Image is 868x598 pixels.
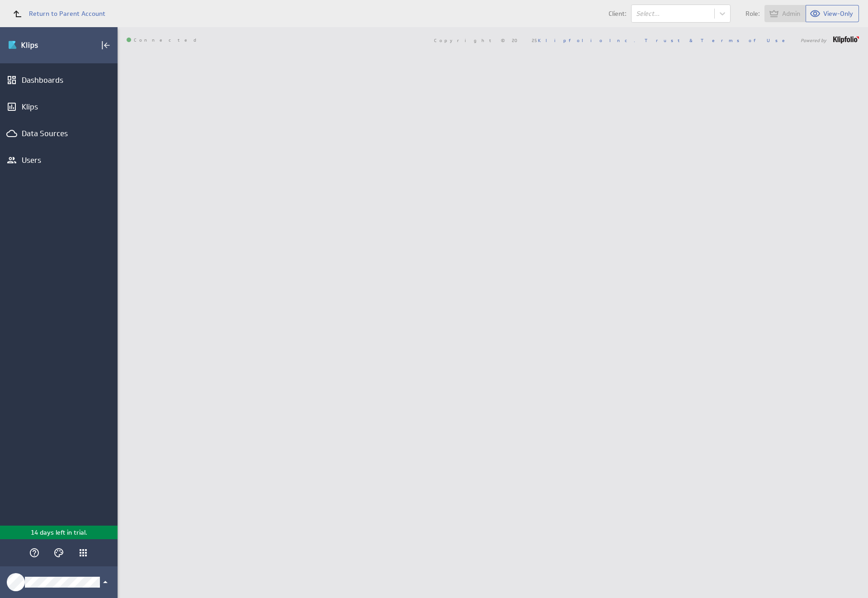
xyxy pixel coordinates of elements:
[764,5,806,22] button: View as Admin
[7,4,105,24] a: Return to Parent Account
[51,545,66,560] div: Themes
[833,36,859,43] img: logo-footer.png
[782,9,800,18] span: Admin
[645,37,791,43] a: Trust & Terms of Use
[434,38,635,43] span: Copyright © 2025
[22,128,96,138] div: Data Sources
[127,38,202,43] span: Connected: ID: dpnc-23 Online: true
[27,545,42,560] div: Help
[609,10,627,17] span: Client:
[98,38,113,53] div: Collapse
[22,155,96,165] div: Users
[53,547,64,558] svg: Themes
[31,528,87,537] p: 14 days left in trial.
[22,75,96,85] div: Dashboards
[538,37,635,43] a: Klipfolio Inc.
[8,38,71,52] div: Go to Dashboards
[801,38,826,43] span: Powered by
[78,547,89,558] div: Klipfolio Apps
[75,545,91,560] div: Klipfolio Apps
[29,10,105,17] span: Return to Parent Account
[22,102,96,112] div: Klips
[8,38,71,52] img: Klipfolio klips logo
[806,5,859,22] button: View as View-Only
[823,9,853,18] span: View-Only
[636,10,710,17] div: Select...
[745,10,760,17] span: Role:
